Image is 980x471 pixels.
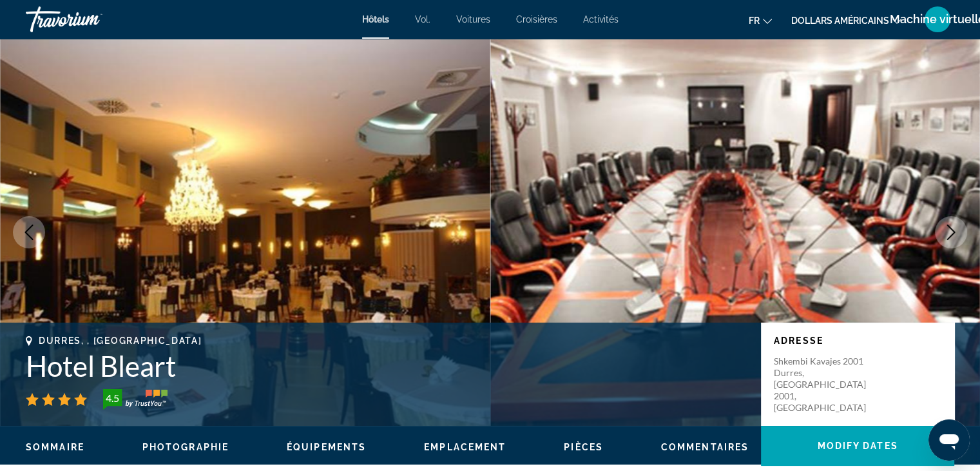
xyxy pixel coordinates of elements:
[26,349,748,383] h1: Hotel Bleart
[928,419,970,461] iframe: Bouton de lancement de la fenêtre de messagerie
[749,15,760,26] font: fr
[415,14,430,25] a: Vol.
[661,442,749,452] span: Commentaires
[749,11,772,30] button: Changer de langue
[774,356,877,414] p: Shkembi Kavajes 2001 Durres, [GEOGRAPHIC_DATA] 2001, [GEOGRAPHIC_DATA]
[817,441,898,451] span: Modify Dates
[921,6,954,33] button: Menu utilisateur
[362,14,389,25] a: Hôtels
[456,14,490,25] a: Voitures
[516,14,557,25] a: Croisières
[564,441,603,453] button: Pièces
[791,15,889,26] font: dollars américains
[583,14,619,25] a: Activités
[661,441,749,453] button: Commentaires
[99,390,125,406] div: 4.5
[564,442,603,452] span: Pièces
[287,442,366,452] span: Équipements
[39,336,202,346] span: Durres, , [GEOGRAPHIC_DATA]
[774,336,941,346] p: Adresse
[424,441,506,453] button: Emplacement
[791,11,901,30] button: Changer de devise
[287,441,366,453] button: Équipements
[13,216,45,248] button: Previous image
[142,442,229,452] span: Photographie
[26,3,155,36] a: Travorium
[142,441,229,453] button: Photographie
[26,441,84,453] button: Sommaire
[424,442,506,452] span: Emplacement
[26,442,84,452] span: Sommaire
[935,216,967,248] button: Next image
[103,389,168,410] img: TrustYou guest rating badge
[761,426,954,466] button: Modify Dates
